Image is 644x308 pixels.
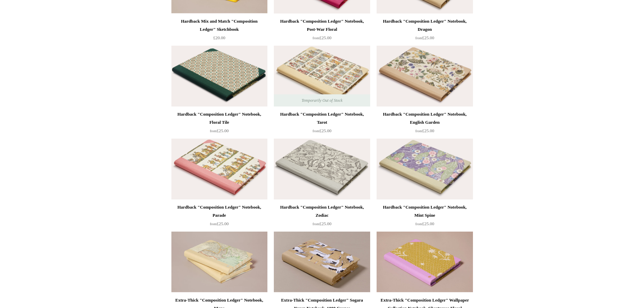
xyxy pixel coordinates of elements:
[173,203,266,219] div: Hardback "Composition Ledger" Notebook, Parade
[313,36,319,40] span: from
[173,110,266,126] div: Hardback "Composition Ledger" Notebook, Floral Tile
[377,203,473,231] a: Hardback "Composition Ledger" Notebook, Mint Spine from£25.00
[313,129,319,133] span: from
[210,222,217,226] span: from
[171,46,267,106] img: Hardback "Composition Ledger" Notebook, Floral Tile
[378,17,471,33] div: Hardback "Composition Ledger" Notebook, Dragon
[377,110,473,138] a: Hardback "Composition Ledger" Notebook, English Garden from£25.00
[213,35,225,40] span: £20.00
[171,232,267,292] a: Extra-Thick "Composition Ledger" Notebook, Maps Extra-Thick "Composition Ledger" Notebook, Maps
[295,94,349,106] span: Temporarily Out of Stock
[378,203,471,219] div: Hardback "Composition Ledger" Notebook, Mint Spine
[171,17,267,45] a: Hardback Mix and Match "Composition Ledger" Sketchbook £20.00
[171,232,267,292] img: Extra-Thick "Composition Ledger" Notebook, Maps
[274,139,370,199] img: Hardback "Composition Ledger" Notebook, Zodiac
[377,232,473,292] a: Extra-Thick "Composition Ledger" Wallpaper Collection Notebook, Chartreuse Floral Extra-Thick "Co...
[313,128,332,133] span: £25.00
[171,139,267,199] img: Hardback "Composition Ledger" Notebook, Parade
[274,110,370,138] a: Hardback "Composition Ledger" Notebook, Tarot from£25.00
[377,139,473,199] img: Hardback "Composition Ledger" Notebook, Mint Spine
[377,46,473,106] a: Hardback "Composition Ledger" Notebook, English Garden Hardback "Composition Ledger" Notebook, En...
[171,110,267,138] a: Hardback "Composition Ledger" Notebook, Floral Tile from£25.00
[274,203,370,231] a: Hardback "Composition Ledger" Notebook, Zodiac from£25.00
[274,17,370,45] a: Hardback "Composition Ledger" Notebook, Post-War Floral from£25.00
[276,110,368,126] div: Hardback "Composition Ledger" Notebook, Tarot
[171,203,267,231] a: Hardback "Composition Ledger" Notebook, Parade from£25.00
[377,17,473,45] a: Hardback "Composition Ledger" Notebook, Dragon from£25.00
[173,17,266,33] div: Hardback Mix and Match "Composition Ledger" Sketchbook
[210,221,229,226] span: £25.00
[313,222,319,226] span: from
[276,203,368,219] div: Hardback "Composition Ledger" Notebook, Zodiac
[274,46,370,106] img: Hardback "Composition Ledger" Notebook, Tarot
[378,110,471,126] div: Hardback "Composition Ledger" Notebook, English Garden
[274,139,370,199] a: Hardback "Composition Ledger" Notebook, Zodiac Hardback "Composition Ledger" Notebook, Zodiac
[274,232,370,292] img: Extra-Thick "Composition Ledger" Sogara Yuzen Notebook, 1000 Cranes
[415,221,434,226] span: £25.00
[377,232,473,292] img: Extra-Thick "Composition Ledger" Wallpaper Collection Notebook, Chartreuse Floral
[415,128,434,133] span: £25.00
[171,139,267,199] a: Hardback "Composition Ledger" Notebook, Parade Hardback "Composition Ledger" Notebook, Parade
[276,17,368,33] div: Hardback "Composition Ledger" Notebook, Post-War Floral
[171,46,267,106] a: Hardback "Composition Ledger" Notebook, Floral Tile Hardback "Composition Ledger" Notebook, Flora...
[210,129,217,133] span: from
[415,36,422,40] span: from
[313,35,332,40] span: £25.00
[313,221,332,226] span: £25.00
[377,46,473,106] img: Hardback "Composition Ledger" Notebook, English Garden
[377,139,473,199] a: Hardback "Composition Ledger" Notebook, Mint Spine Hardback "Composition Ledger" Notebook, Mint S...
[415,222,422,226] span: from
[274,232,370,292] a: Extra-Thick "Composition Ledger" Sogara Yuzen Notebook, 1000 Cranes Extra-Thick "Composition Ledg...
[415,129,422,133] span: from
[415,35,434,40] span: £25.00
[210,128,229,133] span: £25.00
[274,46,370,106] a: Hardback "Composition Ledger" Notebook, Tarot Hardback "Composition Ledger" Notebook, Tarot Tempo...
